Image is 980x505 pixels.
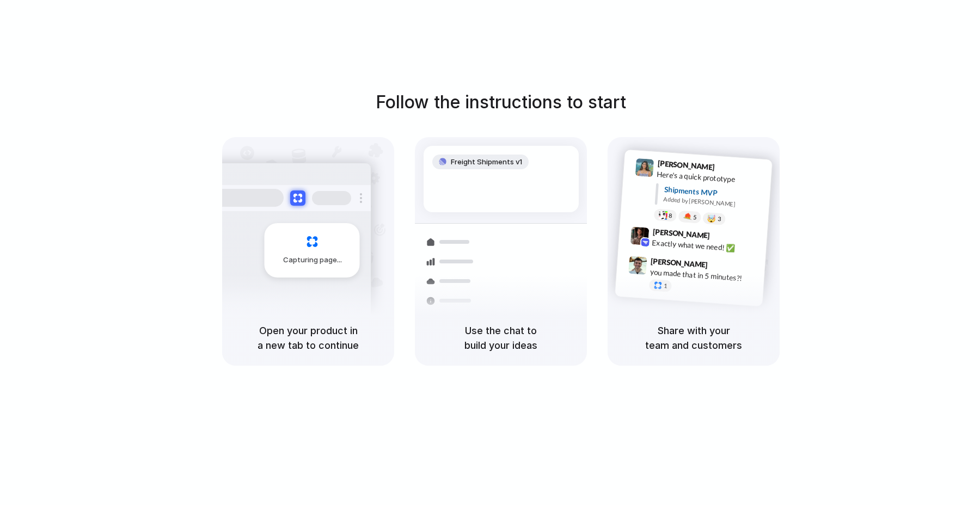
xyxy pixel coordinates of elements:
[669,212,672,218] span: 8
[718,215,721,221] span: 3
[657,168,765,187] div: Here's a quick prototype
[621,323,767,353] h5: Share with your team and customers
[707,214,716,223] div: 🤯
[652,225,710,241] span: [PERSON_NAME]
[283,255,344,266] span: Capturing page
[376,89,626,115] h1: Follow the instructions to start
[428,323,574,353] h5: Use the chat to build your ideas
[664,183,764,201] div: Shipments MVP
[650,266,758,285] div: you made that in 5 minutes?!
[651,255,708,270] span: [PERSON_NAME]
[235,323,381,353] h5: Open your product in a new tab to continue
[664,282,667,288] span: 1
[713,231,736,244] span: 9:42 AM
[451,157,522,168] span: Freight Shipments v1
[711,260,733,273] span: 9:47 AM
[657,157,715,173] span: [PERSON_NAME]
[693,214,697,220] span: 5
[652,237,761,255] div: Exactly what we need! ✅
[718,162,740,175] span: 9:41 AM
[663,194,763,210] div: Added by [PERSON_NAME]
